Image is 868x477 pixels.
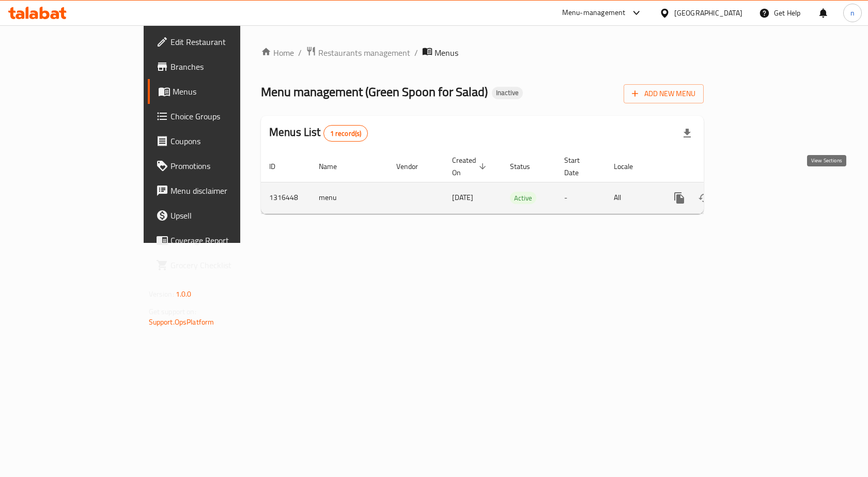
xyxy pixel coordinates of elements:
th: Actions [659,151,774,182]
button: Change Status [692,186,717,210]
span: Branches [171,60,281,73]
li: / [414,47,418,59]
span: Upsell [171,209,281,222]
a: Coverage Report [148,228,289,253]
span: Restaurants management [318,47,410,59]
td: - [556,182,606,213]
div: Export file [675,121,700,146]
span: Edit Restaurant [171,36,281,48]
span: Vendor [396,160,431,173]
button: more [667,186,692,210]
span: n [850,7,855,19]
div: Total records count [323,125,368,142]
span: Menus [435,47,458,59]
span: Menu disclaimer [171,184,281,197]
span: Choice Groups [171,110,281,122]
a: Promotions [148,153,289,178]
span: Coverage Report [171,234,281,247]
div: Inactive [492,87,523,99]
span: 1.0.0 [176,287,192,301]
span: Name [319,160,350,173]
span: Locale [614,160,646,173]
span: Add New Menu [632,87,695,100]
span: Coupons [171,135,281,147]
div: Active [510,192,536,204]
a: Branches [148,54,289,79]
span: Menu management ( Green Spoon for Salad ) [261,80,488,103]
span: Menus [173,85,281,98]
a: Menu disclaimer [148,178,289,203]
span: Start Date [564,154,593,179]
span: Created On [452,154,489,179]
a: Edit Restaurant [148,29,289,54]
span: ID [269,160,289,173]
td: All [606,182,659,213]
a: Choice Groups [148,104,289,129]
span: [DATE] [452,191,473,204]
a: Grocery Checklist [148,253,289,278]
button: Add New Menu [624,84,704,103]
span: Promotions [171,160,281,172]
li: / [298,47,302,59]
div: Menu-management [562,7,626,19]
a: Restaurants management [306,46,410,59]
span: Grocery Checklist [171,259,281,271]
a: Support.OpsPlatform [149,315,214,329]
span: Version: [149,287,174,301]
span: 1 record(s) [324,129,368,139]
nav: breadcrumb [261,46,704,59]
span: Status [510,160,544,173]
h2: Menus List [269,125,368,142]
span: Inactive [492,88,523,97]
td: menu [311,182,388,213]
a: Coupons [148,129,289,153]
span: Get support on: [149,305,196,318]
table: enhanced table [261,151,774,214]
div: [GEOGRAPHIC_DATA] [674,7,742,19]
a: Menus [148,79,289,104]
span: Active [510,192,536,204]
a: Upsell [148,203,289,228]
